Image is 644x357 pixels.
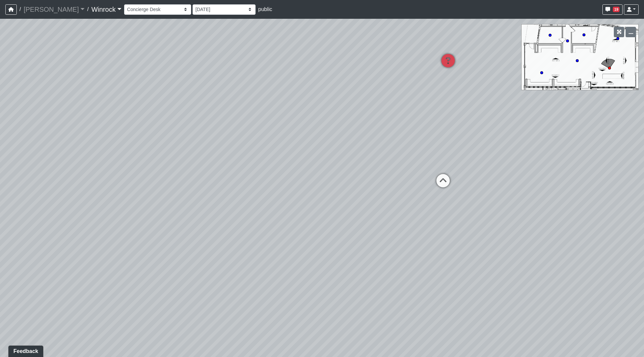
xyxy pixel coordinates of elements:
a: [PERSON_NAME] [23,3,85,16]
button: 19 [602,4,623,15]
span: / [85,3,91,16]
iframe: Ybug feedback widget [5,344,45,357]
a: Winrock [91,3,121,16]
span: public [258,6,272,12]
span: / [17,3,23,16]
span: 19 [613,7,620,12]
